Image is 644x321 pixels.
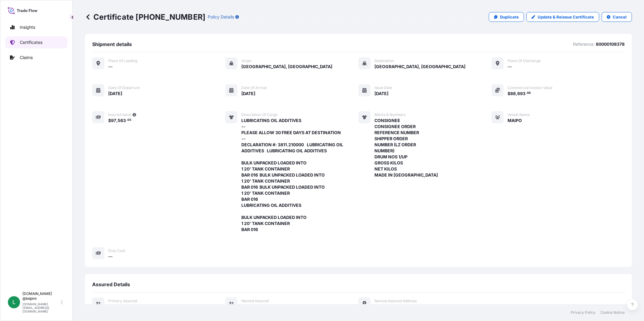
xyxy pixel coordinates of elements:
p: Reference: [573,41,595,47]
span: Place of Loading [108,58,137,63]
span: $ [108,118,111,123]
span: Description of cargo [241,112,277,117]
span: Vessel Name [508,112,530,117]
span: 563 [118,118,126,123]
span: $ [508,91,510,96]
span: MAIPO [508,117,522,124]
span: Insured Value [108,112,131,117]
p: Claims [20,55,33,61]
span: 05 [127,119,131,121]
span: Assured Details [92,281,130,287]
span: CONSIGNEE CONSIGNEE ORDER REFERENCE NUMBER SHIPPER ORDER NUMBER (LZ ORDER NUMBER) DRUM NOS 1/UP G... [374,117,438,178]
span: — [108,64,112,70]
span: LUBRICATING OIL ADDITIVES -- PLEASE ALLOW 30 FREE DAYS AT DESTINATION -- DECLARATION #: 3811.2100... [241,117,358,233]
span: [DATE] [374,91,388,97]
span: Destination [374,58,394,63]
span: BDP International - c/o The Lubrizol Corporation [108,304,208,310]
span: Origin [241,58,252,63]
span: [GEOGRAPHIC_DATA], [GEOGRAPHIC_DATA] [241,64,332,70]
span: — [508,64,512,70]
a: Privacy Policy [571,310,595,315]
span: 97 [111,118,116,123]
a: Claims [5,51,68,64]
button: Cancel [602,12,632,22]
p: 80000108378 [596,41,625,47]
p: Update & Reissue Certificate [538,14,594,20]
span: Named Assured [241,299,269,303]
span: 693 [517,91,525,96]
p: Certificates [20,39,42,45]
span: Named Assured Address [374,299,417,303]
span: Duty Cost [108,248,125,253]
span: Place of discharge [508,58,541,63]
p: Certificate [PHONE_NUMBER] [85,12,205,22]
span: [GEOGRAPHIC_DATA][PERSON_NAME], [GEOGRAPHIC_DATA] [374,304,501,310]
span: Shipment details [92,41,132,47]
a: Insights [5,21,68,33]
span: Primary assured [108,299,137,303]
a: Cookie Notice [600,310,625,315]
span: Date of departure [108,85,140,90]
span: [DATE] [108,91,122,97]
span: , [116,118,118,123]
a: Duplicate [489,12,524,22]
span: 88 [510,91,516,96]
p: Policy Details [208,14,234,20]
p: Duplicate [500,14,519,20]
p: [DOMAIN_NAME] @bdpint [22,291,60,301]
span: 68 [527,92,531,94]
a: Certificates [5,36,68,48]
span: Issue Date [374,85,392,90]
span: [DATE] [241,91,255,97]
a: Update & Reissue Certificate [526,12,599,22]
span: L [12,299,15,305]
p: [DOMAIN_NAME][EMAIL_ADDRESS][DOMAIN_NAME] [22,302,60,313]
span: — [108,253,112,260]
span: , [516,91,517,96]
p: Cancel [613,14,627,20]
span: . [526,92,527,94]
span: Marks & Numbers [374,112,405,117]
span: [GEOGRAPHIC_DATA], [GEOGRAPHIC_DATA] [374,64,465,70]
p: Insights [20,24,35,30]
span: . [126,119,127,121]
span: BARCINO SAC [241,304,270,310]
span: Date of arrival [241,85,267,90]
span: Commercial Invoice Value [508,85,552,90]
